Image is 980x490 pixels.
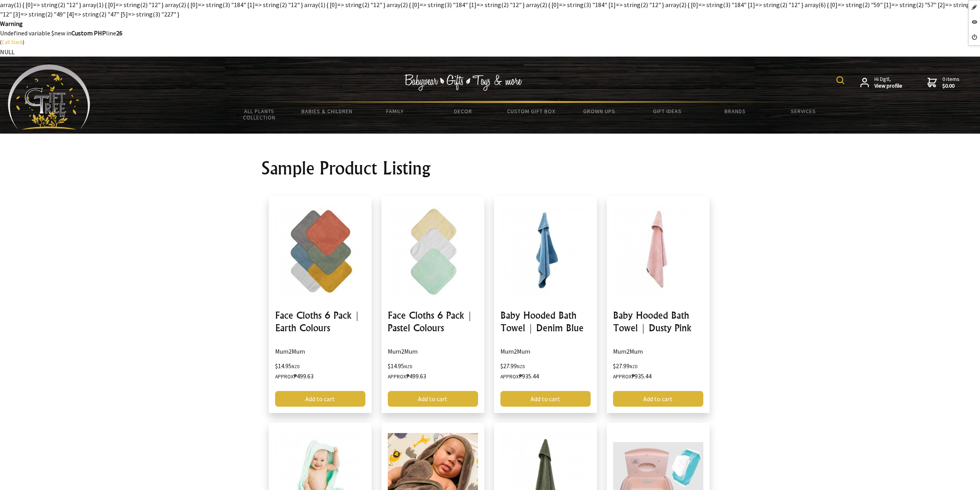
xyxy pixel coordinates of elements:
a: Add to cart [500,391,591,407]
a: Hi Dgtl,View profile [860,76,902,90]
a: Gift Ideas [633,103,701,119]
a: Add to cart [275,391,365,407]
strong: Custom PHP [71,29,106,37]
img: Babyware - Gifts - Toys and more... [8,64,90,130]
a: Grown Ups [565,103,633,119]
img: Babywear - Gifts - Toys & more [405,74,522,91]
span: Hi Dgtl, [874,76,902,90]
a: Babies & Children [293,103,361,119]
strong: $0.00 [942,83,960,90]
a: Add to cart [613,391,703,407]
a: Custom Gift Box [497,103,565,119]
a: 0 items$0.00 [927,76,960,90]
a: Brands [701,103,769,119]
a: Decor [429,103,497,119]
h1: Sample Product Listing [261,159,719,178]
img: product search [836,76,844,84]
a: Family [361,103,429,119]
a: Services [769,103,837,119]
strong: 26 [116,29,122,37]
span: 0 items [942,75,960,90]
a: All Plants Collection [225,103,293,126]
strong: View profile [874,83,902,90]
a: Call Stack [2,39,23,46]
a: Add to cart [388,391,478,407]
